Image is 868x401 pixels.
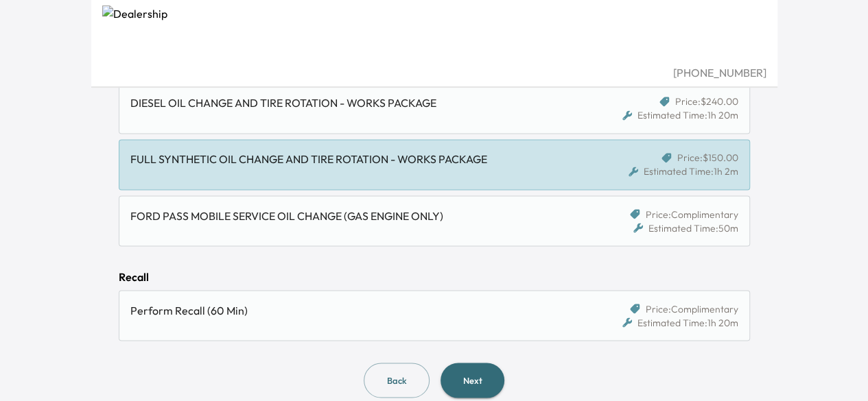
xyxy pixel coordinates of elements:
div: Perform Recall (60 Min) [130,302,576,318]
button: Back [364,363,430,398]
button: Next [441,363,504,398]
div: FORD PASS MOBILE SERVICE OIL CHANGE (GAS ENGINE ONLY) [130,207,576,223]
img: Dealership [102,5,766,64]
div: Estimated Time: 50m [633,221,738,234]
div: Recall [119,268,750,284]
span: Price: $240.00 [675,95,738,108]
div: DIESEL OIL CHANGE AND TIRE ROTATION - WORKS PACKAGE [130,95,576,111]
div: Estimated Time: 1h 2m [629,165,738,178]
div: FULL SYNTHETIC OIL CHANGE AND TIRE ROTATION - WORKS PACKAGE [130,151,576,167]
div: Estimated Time: 1h 20m [622,315,738,329]
span: Price: Complimentary [646,207,738,221]
span: Price: Complimentary [646,302,738,315]
div: [PHONE_NUMBER] [102,64,766,81]
div: Estimated Time: 1h 20m [622,108,738,122]
span: Price: $150.00 [677,151,738,165]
